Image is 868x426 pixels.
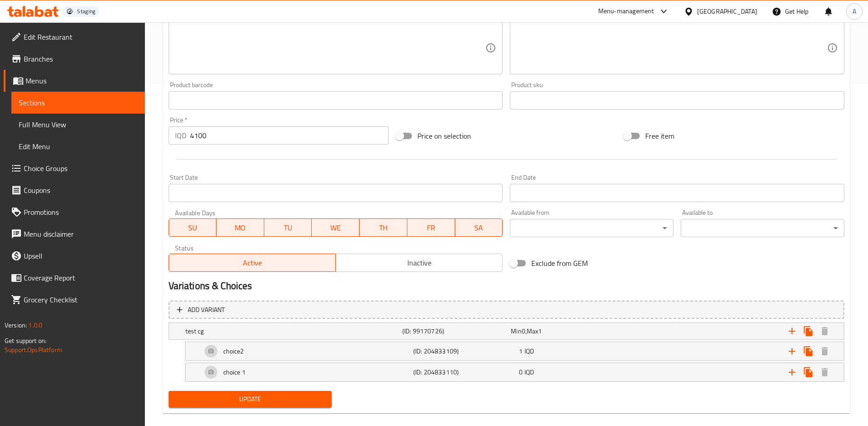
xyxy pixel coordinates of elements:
[538,325,542,337] span: 1
[26,75,138,86] span: Menus
[4,201,145,223] a: Promotions
[510,91,844,109] input: Please enter product sku
[598,6,654,17] div: Menu-management
[185,327,399,336] h5: test cg
[339,256,499,270] span: Inactive
[175,130,186,141] p: IQD
[519,366,523,378] span: 0
[24,229,138,239] span: Menu disclaimer
[11,114,145,135] a: Full Menu View
[19,141,138,152] span: Edit Menu
[4,26,145,48] a: Edit Restaurant
[24,163,138,174] span: Choice Groups
[697,6,757,16] div: [GEOGRAPHIC_DATA]
[853,6,856,16] span: A
[413,347,515,356] h5: (ID: 204833109)
[169,91,503,109] input: Please enter product barcode
[28,319,42,331] span: 1.0.0
[24,294,138,305] span: Grocery Checklist
[531,258,588,269] span: Exclude from GEM
[4,289,145,311] a: Grocery Checklist
[4,70,145,92] a: Menus
[188,304,225,316] span: Add variant
[19,119,138,130] span: Full Menu View
[335,254,503,272] button: Inactive
[169,391,332,408] button: Update
[77,8,95,15] div: Staging
[268,221,308,234] span: TU
[784,343,800,359] button: Add new choice
[519,345,523,357] span: 1
[223,347,244,356] h5: choice2
[190,126,389,145] input: Please enter price
[363,221,404,234] span: TH
[4,223,145,245] a: Menu disclaimer
[817,323,833,339] button: Delete test cg
[784,364,800,380] button: Add new choice
[511,325,521,337] span: Min
[264,218,312,237] button: TU
[817,343,833,359] button: Delete choice2
[223,368,246,377] h5: choice 1
[24,207,138,218] span: Promotions
[173,221,213,234] span: SU
[510,219,673,237] div: ​
[417,130,471,141] span: Price on selection
[24,31,138,42] span: Edit Restaurant
[24,272,138,283] span: Coverage Report
[524,366,534,378] span: IQD
[524,345,534,357] span: IQD
[4,48,145,70] a: Branches
[24,53,138,64] span: Branches
[522,325,525,337] span: 0
[185,342,844,360] div: Expand
[5,335,46,347] span: Get support on:
[315,221,356,234] span: WE
[402,327,507,336] h5: (ID: 99170726)
[169,323,844,339] div: Expand
[4,179,145,201] a: Coupons
[5,319,27,331] span: Version:
[800,343,817,359] button: Clone new choice
[5,344,62,356] a: Support.OpsPlatform
[11,135,145,157] a: Edit Menu
[173,256,332,270] span: Active
[312,218,360,237] button: WE
[800,323,817,339] button: Clone choice group
[681,219,844,237] div: ​
[360,218,407,237] button: TH
[24,185,138,196] span: Coupons
[24,250,138,261] span: Upsell
[169,301,844,319] button: Add variant
[11,92,145,114] a: Sections
[185,363,844,381] div: Expand
[220,221,261,234] span: MO
[176,394,325,405] span: Update
[4,157,145,179] a: Choice Groups
[19,97,138,108] span: Sections
[645,130,674,141] span: Free item
[216,218,264,237] button: MO
[169,279,844,293] h2: Variations & Choices
[784,323,800,339] button: Add new choice group
[511,327,616,336] div: ,
[4,245,145,267] a: Upsell
[4,267,145,289] a: Coverage Report
[413,368,515,377] h5: (ID: 204833110)
[527,325,538,337] span: Max
[800,364,817,380] button: Clone new choice
[169,218,217,237] button: SU
[411,221,452,234] span: FR
[169,254,336,272] button: Active
[407,218,455,237] button: FR
[817,364,833,380] button: Delete choice 1
[459,221,499,234] span: SA
[455,218,503,237] button: SA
